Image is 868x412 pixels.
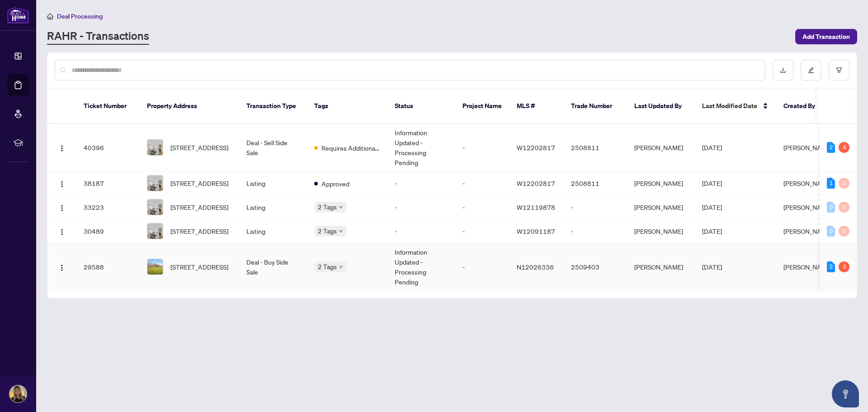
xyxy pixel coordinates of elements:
td: - [455,243,509,291]
button: Open asap [832,380,859,407]
th: Transaction Type [239,89,307,124]
span: down [339,205,343,209]
img: Logo [58,264,66,271]
button: Logo [55,224,69,238]
td: 30489 [76,219,140,243]
span: [STREET_ADDRESS] [170,142,228,152]
th: Trade Number [564,89,627,124]
th: Tags [307,89,387,124]
td: [PERSON_NAME] [627,171,695,195]
span: down [339,229,343,233]
span: Requires Additional Docs [321,143,380,153]
button: Logo [55,200,69,214]
span: W12119878 [517,203,555,211]
img: Logo [58,180,66,188]
span: [DATE] [702,179,722,187]
td: - [564,219,627,243]
div: 3 [839,261,849,272]
td: 2509403 [564,243,627,291]
img: Logo [58,204,66,212]
span: home [47,13,53,19]
button: download [773,60,793,81]
td: - [387,195,455,219]
td: Listing [239,195,307,219]
td: - [387,219,455,243]
span: Deal Processing [57,12,103,20]
span: down [339,265,343,269]
th: MLS # [509,89,564,124]
td: [PERSON_NAME] [627,195,695,219]
th: Property Address [140,89,239,124]
div: 0 [839,202,849,213]
img: Logo [58,145,66,152]
td: Deal - Buy Side Sale [239,243,307,291]
td: - [455,124,509,171]
span: filter [836,67,842,73]
button: Logo [55,260,69,274]
span: [DATE] [702,203,722,211]
th: Created By [776,89,830,124]
img: thumbnail-img [147,175,163,191]
img: Logo [58,228,66,236]
th: Ticket Number [76,89,140,124]
span: Add Transaction [802,29,850,44]
div: 0 [827,202,835,213]
th: Status [387,89,455,124]
td: Deal - Sell Side Sale [239,124,307,171]
button: filter [829,60,849,81]
div: 2 [827,142,835,153]
img: thumbnail-img [147,199,163,215]
span: 2 Tags [318,226,337,236]
span: Approved [321,179,349,189]
span: 2 Tags [318,261,337,272]
span: [STREET_ADDRESS] [170,178,228,188]
td: 40396 [76,124,140,171]
div: 0 [827,226,835,237]
button: edit [801,60,821,81]
td: 2508811 [564,171,627,195]
td: 33223 [76,195,140,219]
td: [PERSON_NAME] [627,124,695,171]
td: - [455,195,509,219]
td: - [564,195,627,219]
span: N12026336 [517,263,554,271]
th: Last Updated By [627,89,695,124]
div: 4 [839,142,849,153]
td: 29588 [76,243,140,291]
span: W12091187 [517,227,555,235]
td: Listing [239,171,307,195]
td: - [387,171,455,195]
button: Add Transaction [795,29,857,44]
img: thumbnail-img [147,140,163,155]
td: [PERSON_NAME] [627,243,695,291]
button: Logo [55,176,69,190]
button: Logo [55,140,69,155]
span: [PERSON_NAME] [783,203,832,211]
span: [DATE] [702,143,722,152]
th: Project Name [455,89,509,124]
span: download [780,67,786,73]
span: Last Modified Date [702,101,757,111]
span: edit [808,67,814,73]
div: 2 [827,261,835,272]
img: thumbnail-img [147,259,163,275]
span: [DATE] [702,227,722,235]
div: 1 [827,178,835,189]
img: logo [7,7,29,24]
span: [PERSON_NAME] [783,263,832,271]
td: [PERSON_NAME] [627,219,695,243]
span: [DATE] [702,263,722,271]
span: W12202817 [517,143,555,152]
td: Information Updated - Processing Pending [387,124,455,171]
span: [PERSON_NAME] [783,179,832,187]
span: [PERSON_NAME] [783,227,832,235]
span: [PERSON_NAME] [783,143,832,152]
span: 2 Tags [318,202,337,212]
td: 38187 [76,171,140,195]
td: Listing [239,219,307,243]
td: 2508811 [564,124,627,171]
span: W12202817 [517,179,555,187]
span: [STREET_ADDRESS] [170,202,228,212]
img: Profile Icon [9,385,27,403]
th: Last Modified Date [695,89,776,124]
